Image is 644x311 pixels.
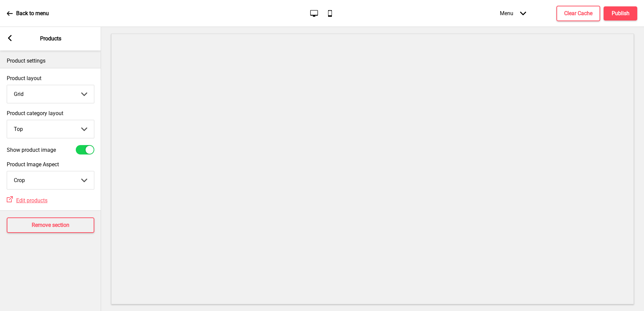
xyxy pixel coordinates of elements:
[493,3,533,23] div: Menu
[612,10,630,17] h4: Publish
[7,75,94,81] label: Product layout
[40,35,61,42] p: Products
[7,57,94,65] p: Product settings
[604,6,637,21] button: Publish
[564,10,592,17] h4: Clear Cache
[556,6,600,21] button: Clear Cache
[7,110,94,116] label: Product category layout
[7,217,94,233] button: Remove section
[16,197,47,204] span: Edit products
[16,10,49,17] p: Back to menu
[7,4,49,23] a: Back to menu
[7,147,56,153] label: Show product image
[7,161,94,168] label: Product Image Aspect
[13,197,47,204] a: Edit products
[32,221,69,229] h4: Remove section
